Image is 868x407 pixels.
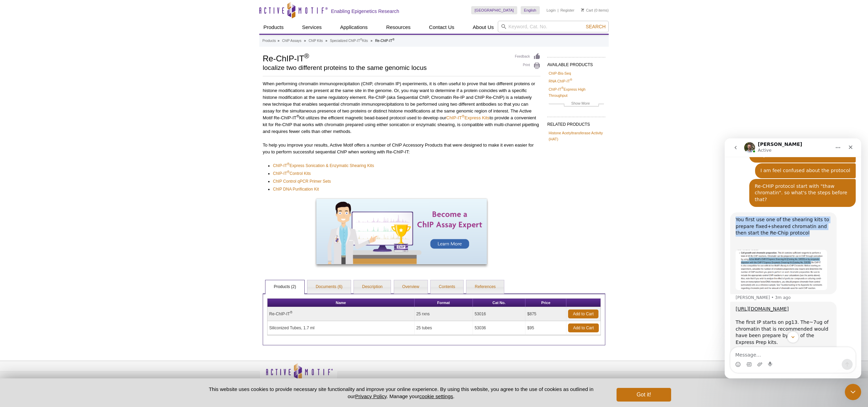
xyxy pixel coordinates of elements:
[263,65,508,71] h2: localize two different proteins to the same genomic locus
[11,168,64,173] a: [URL][DOMAIN_NAME]
[532,373,583,388] table: Click to Verify - This site chose Symantec SSL for secure e-commerce and confidential communicati...
[415,307,473,321] td: 25 rxns
[298,21,326,34] a: Services
[6,209,131,221] textarea: Message…
[304,39,306,43] li: »
[473,321,525,335] td: 53036
[371,39,373,43] li: »
[415,299,473,307] th: Format
[32,223,38,229] button: Upload attachment
[549,130,604,142] a: Histone Acetyltransferase Activity (HAT)
[549,100,604,108] a: Show More
[354,280,391,294] a: Description
[469,21,498,34] a: About Us
[617,388,671,402] button: Got it!
[43,223,49,229] button: Start recording
[446,115,490,120] a: ChIP-IT®Express Kits
[375,39,394,43] li: Re-ChIP-IT
[325,39,328,43] li: »
[725,138,861,378] iframe: To enrich screen reader interactions, please activate Accessibility in Grammarly extension settings
[586,24,606,29] span: Search
[547,117,605,129] h2: RELATED PRODUCTS
[273,178,331,185] a: ChIP Control qPCR Primer Sets
[263,142,540,155] p: To help you improve your results, Active Motif offers a number of ChIP Accessory Products that we...
[425,21,458,34] a: Contact Us
[287,162,289,166] sup: ®
[547,8,556,13] a: Login
[267,307,415,321] td: Re-ChIP-IT
[549,70,571,76] a: ChIP-Bis-Seq
[471,6,517,14] a: [GEOGRAPHIC_DATA]
[515,62,540,70] a: Print
[263,53,508,63] h1: Re-ChIP-IT
[5,163,131,317] div: Marc says…
[5,163,112,302] div: [URL][DOMAIN_NAME]The first IP starts on pg13. The~7ug of chromatin that is recommended would hav...
[584,24,608,30] button: Search
[267,321,415,335] td: Siliconized Tubes, 1.7 ml
[316,199,487,264] img: Become a ChIP Assay Expert
[382,21,415,34] a: Resources
[117,221,128,231] button: Send a message…
[307,280,351,294] a: Documents (6)
[498,21,609,32] input: Keyword, Cat. No.
[561,86,564,90] sup: ®
[515,53,540,60] a: Feedback
[263,80,540,135] p: When performing chromatin immunoprecipitation (ChIP, chromatin IP) experiments, it is often usefu...
[419,393,453,399] button: cookie settings
[581,8,584,12] img: Your Cart
[581,8,593,13] a: Cart
[525,321,566,335] td: $95
[462,114,464,118] sup: ®
[11,167,106,214] div: The first IP starts on pg13. The~7ug of chromatin that is recommended would have been prepare by ...
[277,39,279,43] li: »
[267,299,415,307] th: Name
[304,52,309,60] sup: ®
[290,311,292,314] sup: ®
[21,223,27,229] button: Gif picker
[259,21,288,34] a: Products
[581,6,609,14] li: (0 items)
[282,38,302,44] a: ChIP Assays
[415,321,473,335] td: 25 tubes
[308,38,323,44] a: ChIP Kits
[62,193,74,205] button: Scroll to bottom
[431,280,463,294] a: Contents
[360,38,362,41] sup: ®
[547,57,605,69] h2: AVAILABLE PRODUCTS
[336,21,372,34] a: Applications
[355,393,387,399] a: Privacy Policy
[525,299,566,307] th: Price
[331,8,399,14] h2: Enabling Epigenetics Research
[330,38,368,44] a: Specialized ChIP-IT®Kits
[525,307,566,321] td: $875
[473,299,525,307] th: Cat No.
[466,280,504,294] a: References
[287,170,289,174] sup: ®
[197,386,605,400] p: This website uses cookies to provide necessary site functionality and improve your online experie...
[273,186,319,193] a: ChIP DNA Purification Kit
[392,38,394,41] sup: ®
[558,6,559,14] li: |
[521,6,540,14] a: English
[273,170,311,177] a: ChIP-IT®Control Kits
[265,280,304,294] a: Products (2)
[549,78,572,84] a: RNA ChIP-IT®
[549,86,604,99] a: ChIP-IT®Express High Throughput
[11,223,16,229] button: Emoji picker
